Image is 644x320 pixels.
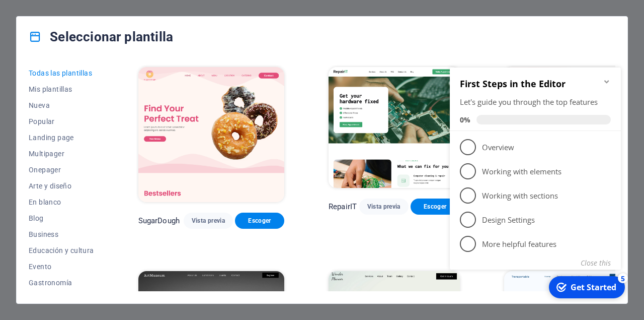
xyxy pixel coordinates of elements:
li: Working with sections [4,126,175,150]
div: Minimize checklist [157,20,165,28]
span: Blog [29,214,94,222]
span: Escoger [419,203,452,211]
div: Get Started [125,224,171,235]
button: Vista previa [359,199,409,215]
button: Escoger [411,199,460,215]
p: Design Settings [36,157,157,168]
button: Vista previa [184,213,233,229]
div: Let's guide you through the top features [14,39,165,50]
span: Vista previa [367,203,400,211]
button: Onepager [29,162,94,178]
p: Overview [36,85,157,95]
button: Close this [135,201,165,210]
img: SugarDough [138,67,284,202]
span: Landing page [29,134,94,142]
button: Popular [29,113,94,130]
span: Evento [29,263,94,271]
button: Gastronomía [29,275,94,291]
button: Escoger [235,213,284,229]
li: Working with elements [4,102,175,126]
span: Business [29,230,94,238]
span: En blanco [29,198,94,206]
button: Arte y diseño [29,178,94,194]
button: Evento [29,259,94,275]
li: Overview [4,78,175,102]
p: SugarDough [138,216,180,226]
span: Nueva [29,101,94,109]
li: Design Settings [4,150,175,174]
p: Working with sections [36,133,157,144]
button: Business [29,226,94,242]
h4: Seleccionar plantilla [29,29,173,45]
span: Popular [29,117,94,125]
div: 5 [172,216,182,226]
p: Working with elements [36,109,157,119]
span: Vista previa [192,217,225,225]
button: Blog [29,210,94,226]
span: Todas las plantillas [29,69,94,77]
p: RepairIT [329,202,357,212]
div: Get Started 5 items remaining, 0% complete [103,219,179,241]
span: Educación y cultura [29,246,94,254]
span: 0% [14,57,31,67]
button: Landing page [29,130,94,146]
img: RepairIT [329,67,460,188]
li: More helpful features [4,174,175,199]
button: En blanco [29,194,94,210]
span: Escoger [243,217,276,225]
button: Educación y cultura [29,242,94,259]
span: Multipager [29,150,94,158]
p: More helpful features [36,181,157,192]
span: Onepager [29,166,94,174]
span: Mis plantillas [29,85,94,93]
button: Todas las plantillas [29,65,94,81]
button: Salud [29,291,94,307]
button: Mis plantillas [29,81,94,97]
span: Arte y diseño [29,182,94,190]
button: Nueva [29,97,94,113]
button: Multipager [29,146,94,162]
span: Gastronomía [29,279,94,287]
h2: First Steps in the Editor [14,20,165,32]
